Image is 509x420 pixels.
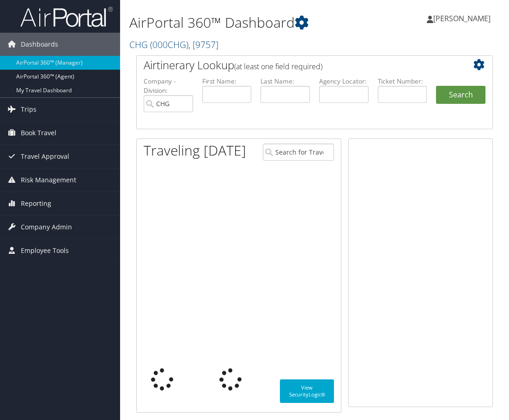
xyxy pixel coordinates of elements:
span: Trips [21,98,36,121]
span: , [ 9757 ] [188,38,218,51]
span: Travel Approval [21,145,69,168]
label: First Name: [202,77,252,86]
h2: Airtinerary Lookup [144,57,456,73]
span: Book Travel [21,121,56,144]
h1: Traveling [DATE] [144,141,246,160]
button: Search [436,86,485,104]
span: (at least one field required) [234,61,322,72]
span: ( 000CHG ) [150,38,188,51]
span: [PERSON_NAME] [433,13,491,24]
label: Company - Division: [144,77,193,96]
a: CHG [129,38,218,51]
span: Employee Tools [21,239,69,262]
a: View SecurityLogic® [280,379,334,403]
h1: AirPortal 360™ Dashboard [129,13,376,32]
span: Company Admin [21,216,72,239]
img: airportal-logo.png [20,6,113,28]
span: Risk Management [21,168,76,192]
a: [PERSON_NAME] [427,5,500,32]
label: Ticket Number: [378,77,427,86]
label: Agency Locator: [319,77,369,86]
span: Reporting [21,192,51,215]
input: Search for Traveler [263,144,334,161]
label: Last Name: [261,77,310,86]
span: Dashboards [21,33,58,56]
